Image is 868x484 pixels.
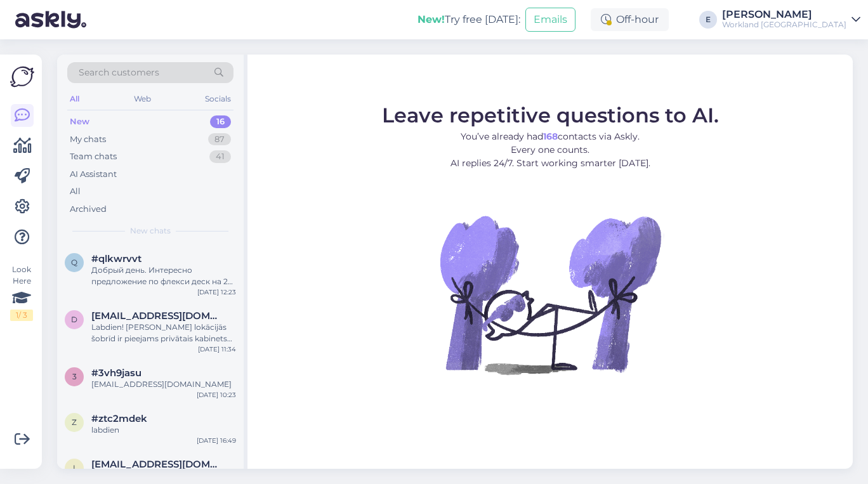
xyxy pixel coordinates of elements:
span: davisviba@gmail.com [91,310,223,322]
div: 1 / 3 [10,310,33,321]
span: Search customers [79,66,159,79]
span: q [71,258,77,267]
span: i [73,463,76,473]
div: Try free [DATE]: [418,12,520,27]
button: Emails [525,8,575,32]
div: Web [131,91,154,107]
div: [DATE] 16:49 [197,436,236,445]
span: info@haberman5d.lv [91,459,223,470]
div: 16 [210,115,231,128]
b: 168 [543,131,558,142]
div: 41 [209,150,231,163]
span: 3 [72,372,77,381]
div: [EMAIL_ADDRESS][DOMAIN_NAME] [91,379,236,390]
div: [DATE] 10:23 [197,390,236,400]
span: #3vh9jasu [91,367,141,379]
div: [PERSON_NAME] [722,10,846,20]
div: [DATE] 11:34 [198,344,236,354]
div: Добрый день. Интересно предложение по флекси деск на 20 рабочих дней со скидкой 50% это сколько б... [91,265,236,287]
span: New chats [130,225,171,237]
div: [DATE] 12:23 [197,287,236,297]
a: [PERSON_NAME]Workland [GEOGRAPHIC_DATA] [722,10,860,30]
div: All [67,91,82,107]
p: You’ve already had contacts via Askly. Every one counts. AI replies 24/7. Start working smarter [... [382,130,719,170]
div: Labdien! [PERSON_NAME] lokācijās šobrīd ir pieejams privātais kabinets (private office)? Un kāda ... [91,322,236,344]
b: New! [418,13,445,25]
span: #ztc2mdek [91,413,147,424]
span: #qlkwrvvt [91,253,141,265]
div: Socials [202,91,233,107]
div: My chats [70,133,106,146]
div: Look Here [10,264,33,321]
span: z [72,417,77,427]
div: Archived [70,203,107,216]
div: Team chats [70,150,117,163]
span: d [71,315,77,324]
div: 87 [208,133,231,146]
div: New [70,115,89,128]
div: All [70,185,81,198]
div: Workland [GEOGRAPHIC_DATA] [722,20,846,30]
div: AI Assistant [70,168,117,181]
img: No Chat active [436,180,664,409]
div: Off-hour [591,8,669,31]
img: Askly Logo [10,65,34,89]
span: Leave repetitive questions to AI. [382,103,719,128]
div: labdien [91,424,236,436]
div: E [699,11,717,29]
